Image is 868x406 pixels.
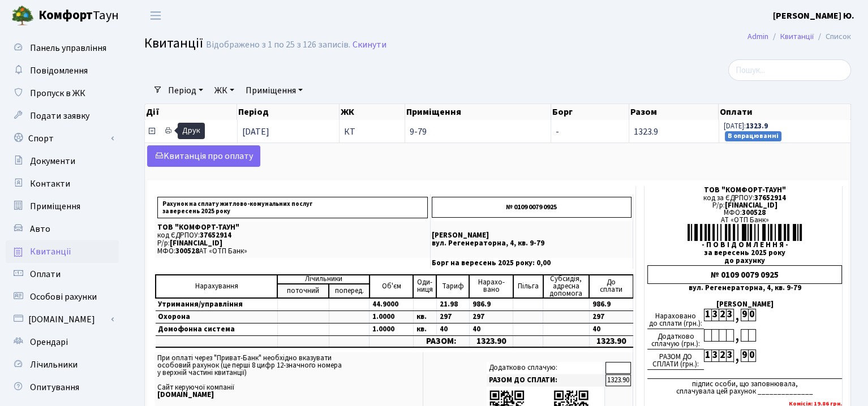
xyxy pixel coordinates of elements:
p: вул. Регенераторна, 4, кв. 9-79 [432,240,631,247]
div: 3 [726,309,733,321]
td: Об'єм [369,275,413,298]
div: Відображено з 1 по 25 з 126 записів. [206,40,350,50]
td: 297 [436,310,469,323]
td: Оди- ниця [413,275,436,298]
td: поточний [277,284,329,298]
div: АТ «ОТП Банк» [647,217,842,224]
td: Охорона [156,310,277,323]
a: Квитанції [780,31,814,42]
li: Список [814,31,851,43]
td: 986.9 [469,298,513,311]
div: вул. Регенераторна, 4, кв. 9-79 [647,284,842,292]
span: 9-79 [410,127,546,136]
span: Особові рахунки [30,291,97,303]
td: Утримання/управління [156,298,277,311]
span: 37652914 [200,230,231,240]
p: [PERSON_NAME] [432,232,631,239]
p: код ЄДРПОУ: [157,232,428,239]
td: Пільга [513,275,543,298]
span: Лічильники [30,359,78,371]
span: Приміщення [30,200,80,213]
span: 1323.9 [634,126,658,138]
a: [DOMAIN_NAME] [6,308,119,331]
th: Період [237,104,340,120]
span: Таун [38,6,119,25]
td: Субсидія, адресна допомога [543,275,589,298]
div: 0 [748,349,755,362]
p: Р/р: [157,240,428,247]
div: [PERSON_NAME] [647,301,842,308]
div: № 0109 0079 0925 [647,265,842,284]
th: Приміщення [405,104,551,120]
div: , [733,329,741,342]
div: ТОВ "КОМФОРТ-ТАУН" [647,187,842,194]
div: Додатково сплачую (грн.): [647,329,704,349]
span: [FINANCIAL_ID] [725,200,777,210]
div: 1 [704,309,711,321]
p: ТОВ "КОМФОРТ-ТАУН" [157,224,428,231]
div: код за ЄДРПОУ: [647,195,842,202]
a: Оплати [6,263,119,286]
td: Нарахування [156,275,277,298]
div: Р/р: [647,202,842,209]
a: Квитанції [6,240,119,263]
span: 300528 [175,246,199,256]
p: № 0109 0079 0925 [432,197,631,218]
div: 9 [741,349,748,362]
td: 44.9000 [369,298,413,311]
input: Пошук... [728,59,851,81]
span: Оплати [30,268,61,280]
div: МФО: [647,209,842,217]
a: Документи [6,150,119,172]
div: 9 [741,309,748,321]
a: Приміщення [241,81,307,100]
span: [DATE] [242,126,269,138]
nav: breadcrumb [731,25,868,49]
a: Подати заявку [6,105,119,127]
b: 1323.9 [746,121,768,131]
th: Разом [629,104,719,120]
span: Квитанції [144,33,203,53]
span: Опитування [30,381,79,394]
a: Особові рахунки [6,286,119,308]
td: До cплати [589,275,633,298]
td: Лічильники [277,275,369,284]
a: Пропуск в ЖК [6,82,119,105]
td: 40 [436,323,469,335]
div: до рахунку [647,257,842,265]
td: 1323.90 [589,335,633,347]
td: 1323.90 [605,374,631,386]
a: Спорт [6,127,119,150]
b: Комфорт [38,6,93,24]
a: Повідомлення [6,59,119,82]
a: ЖК [210,81,239,100]
a: Admin [747,31,768,42]
td: 1.0000 [369,323,413,335]
a: Kвитанція про оплату [147,145,260,167]
td: кв. [413,323,436,335]
span: 37652914 [754,193,786,203]
td: Нарахо- вано [469,275,513,298]
a: Контакти [6,172,119,195]
div: 3 [726,349,733,362]
div: 3 [711,309,719,321]
span: Орендарі [30,336,68,348]
th: ЖК [340,104,405,120]
span: Документи [30,155,75,167]
a: Опитування [6,376,119,399]
div: - П О В І Д О М Л Е Н Н Я - [647,241,842,249]
div: 2 [719,309,726,321]
a: Період [164,81,208,100]
td: 21.98 [436,298,469,311]
span: - [556,126,559,138]
div: 2 [719,349,726,362]
span: Подати заявку [30,110,89,122]
p: Рахунок на сплату житлово-комунальних послуг за вересень 2025 року [157,197,428,218]
div: Друк [178,123,205,139]
td: Тариф [436,275,469,298]
button: Переключити навігацію [141,6,170,25]
td: 986.9 [589,298,633,311]
td: РАЗОМ ДО СПЛАТИ: [487,374,605,386]
td: 1323.90 [469,335,513,347]
span: Квитанції [30,245,71,258]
